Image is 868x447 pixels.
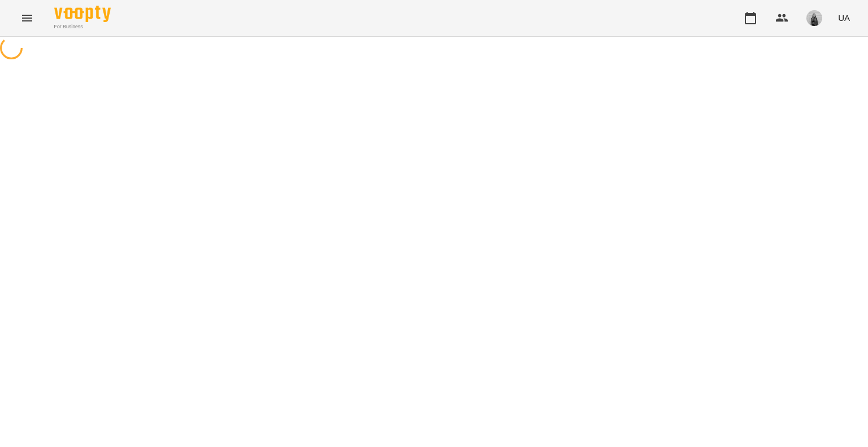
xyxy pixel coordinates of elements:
[834,7,854,28] button: UA
[838,12,850,24] span: UA
[14,5,41,32] button: Menu
[54,23,111,31] span: For Business
[806,10,822,26] img: 465148d13846e22f7566a09ee851606a.jpeg
[54,6,111,22] img: Voopty Logo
